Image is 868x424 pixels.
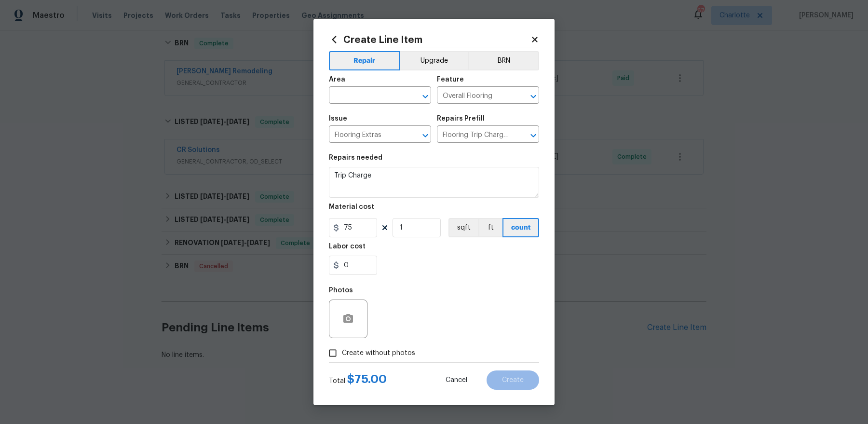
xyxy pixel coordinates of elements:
[329,243,366,250] h5: Labor cost
[468,51,539,70] button: BRN
[329,287,353,294] h5: Photos
[347,373,387,385] span: $ 75.00
[446,377,467,384] span: Cancel
[329,34,530,45] h2: Create Line Item
[502,218,539,237] button: count
[329,115,347,122] h5: Issue
[437,76,464,83] h5: Feature
[329,51,400,70] button: Repair
[342,348,415,358] span: Create without photos
[329,374,387,386] div: Total
[329,154,382,161] h5: Repairs needed
[478,218,502,237] button: ft
[448,218,478,237] button: sqft
[527,129,540,142] button: Open
[487,370,539,390] button: Create
[400,51,469,70] button: Upgrade
[502,377,524,384] span: Create
[419,90,432,103] button: Open
[329,167,539,198] textarea: Trip Charge
[437,115,485,122] h5: Repairs Prefill
[419,129,432,142] button: Open
[527,90,540,103] button: Open
[430,370,483,390] button: Cancel
[329,204,374,210] h5: Material cost
[329,76,345,83] h5: Area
